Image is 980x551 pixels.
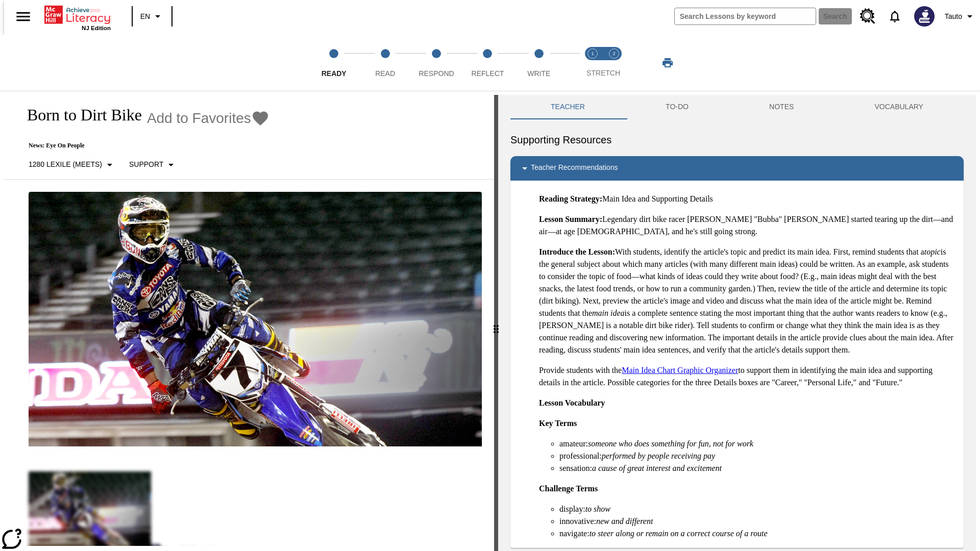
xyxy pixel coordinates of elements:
button: Read step 2 of 5 [355,35,414,91]
div: reading [4,95,494,546]
div: Home [44,4,111,31]
li: navigate: [559,528,955,540]
em: a cause of great interest and excitement [592,464,722,472]
button: Open side menu [8,2,38,32]
strong: Lesson Summary: [539,215,602,223]
span: Read [375,69,395,78]
button: Select a new avatar [908,3,941,30]
strong: Challenge Terms [539,484,598,493]
button: Print [651,54,684,72]
p: Support [129,159,163,170]
strong: Key Terms [539,419,577,428]
p: News: Eye On People [16,142,269,149]
li: amateur: [559,438,955,450]
button: Respond step 3 of 5 [407,35,466,91]
a: Resource Center, Will open in new tab [854,3,881,30]
p: Legendary dirt bike racer [PERSON_NAME] "Bubba" [PERSON_NAME] started tearing up the dirt—and air... [539,213,955,238]
p: Teacher Recommendations [531,162,618,174]
h6: Supporting Resources [510,132,964,148]
div: Press Enter or Spacebar and then press right and left arrow keys to move the slider [494,95,498,551]
button: TO-DO [625,95,729,119]
h1: Born to Dirt Bike [16,106,142,124]
span: EN [140,11,150,22]
button: Scaffolds, Support [125,156,181,174]
p: Provide students with the to support them in identifying the main idea and supporting details in ... [539,364,955,389]
strong: Lesson Vocabulary [539,398,605,407]
span: Tauto [945,11,962,22]
button: Write step 5 of 5 [509,35,569,91]
em: to steer along or remain on a correct course of a route [590,529,768,538]
button: Stretch Read step 1 of 2 [578,35,607,91]
em: main idea [592,309,625,317]
button: Profile/Settings [941,7,980,26]
button: Add to Favorites - Born to Dirt Bike [147,109,269,127]
img: Avatar [914,6,935,27]
input: search field [675,8,816,24]
strong: Reading Strategy: [539,194,602,203]
em: new and different [596,517,653,525]
em: topic [924,247,941,256]
button: NOTES [729,95,834,119]
span: Ready [322,69,347,78]
strong: Introduce the Lesson: [539,247,615,256]
span: STRETCH [586,69,620,77]
span: Write [527,69,550,78]
button: Teacher [510,95,625,119]
button: Select Lexile, 1280 Lexile (Meets) [24,156,120,174]
em: someone who does something for fun, not for work [588,439,753,448]
p: Main Idea and Supporting Details [539,193,955,205]
button: VOCABULARY [834,95,964,119]
span: Respond [419,69,454,78]
li: sensation: [559,462,955,474]
span: Add to Favorites [147,110,251,127]
span: Reflect [472,69,504,78]
em: to show [585,505,610,513]
div: Teacher Recommendations [510,156,964,181]
text: 2 [612,51,615,56]
p: With students, identify the article's topic and predict its main idea. First, remind students tha... [539,246,955,356]
a: Main Idea Chart Graphic Organizer [622,366,738,374]
img: Motocross racer James Stewart flies through the air on his dirt bike. [29,192,482,447]
text: 1 [591,51,594,56]
button: Ready step 1 of 5 [304,35,363,91]
li: display: [559,503,955,515]
div: activity [498,95,976,551]
div: Instructional Panel Tabs [510,95,964,119]
li: professional: [559,450,955,462]
li: innovative: [559,515,955,528]
button: Reflect step 4 of 5 [458,35,517,91]
button: Language: EN, Select a language [136,7,168,26]
p: 1280 Lexile (Meets) [29,159,102,170]
span: NJ Edition [82,25,111,31]
em: performed by people receiving pay [602,452,715,460]
button: Stretch Respond step 2 of 2 [599,35,629,91]
a: Notifications [881,3,908,30]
